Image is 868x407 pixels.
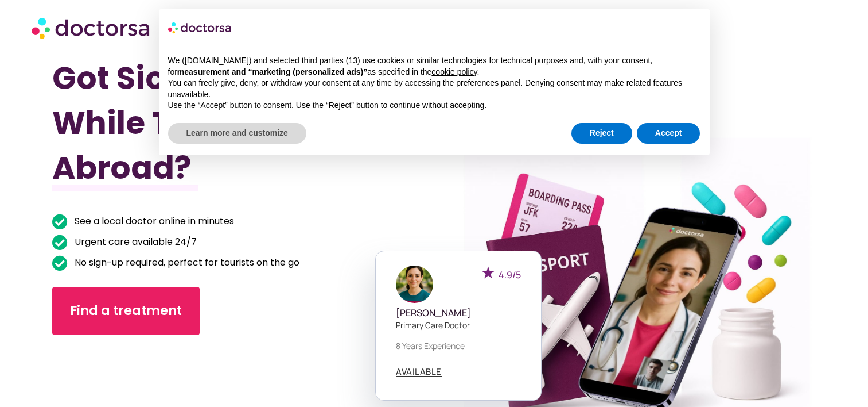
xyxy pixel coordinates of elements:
span: No sign-up required, perfect for tourists on the go [72,255,299,271]
p: Primary care doctor [396,319,521,331]
h5: [PERSON_NAME] [396,308,521,318]
img: logo [168,18,232,37]
a: AVAILABLE [396,367,442,377]
strong: measurement and “marketing (personalized ads)” [177,67,367,76]
p: We ([DOMAIN_NAME]) and selected third parties (13) use cookies or similar technologies for techni... [168,55,700,78]
p: 8 years experience [396,340,521,352]
button: Accept [637,123,700,144]
p: Use the “Accept” button to consent. Use the “Reject” button to continue without accepting. [168,100,700,112]
h1: Got Sick While Traveling Abroad? [52,56,377,190]
button: Learn more and customize [168,123,306,144]
button: Reject [571,123,632,144]
span: Find a treatment [70,302,182,320]
span: See a local doctor online in minutes [72,213,234,229]
span: Urgent care available 24/7 [72,234,197,250]
a: Find a treatment [52,287,200,335]
span: 4.9/5 [499,268,521,281]
a: cookie policy [431,67,477,76]
p: You can freely give, deny, or withdraw your consent at any time by accessing the preferences pane... [168,78,700,100]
